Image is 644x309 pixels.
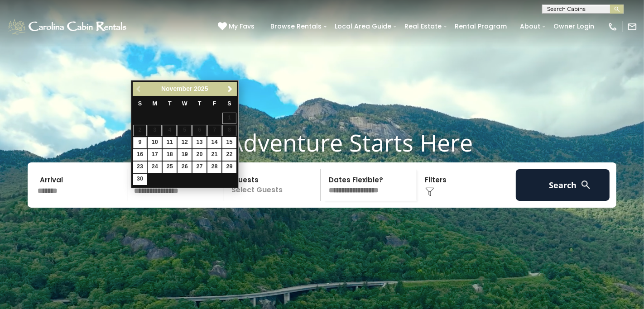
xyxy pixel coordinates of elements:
a: Browse Rentals [266,19,326,33]
span: Next [226,86,234,93]
img: White-1-1-2.png [7,18,129,36]
a: 29 [222,162,236,173]
a: Next [225,83,236,95]
span: November [161,85,192,92]
a: 16 [133,149,147,161]
img: filter--v1.png [425,187,434,196]
span: Tuesday [168,100,172,107]
h1: Your Adventure Starts Here [7,128,637,157]
a: 24 [148,162,162,173]
a: 11 [163,137,177,148]
a: 14 [207,137,221,148]
p: Select Guests [227,169,320,201]
a: 25 [163,162,177,173]
img: search-regular-white.png [580,179,591,190]
button: Search [516,169,610,201]
a: 17 [148,149,162,161]
a: 10 [148,137,162,148]
a: 23 [133,162,147,173]
a: 30 [133,174,147,185]
a: 15 [222,137,236,148]
span: Friday [213,100,216,107]
a: My Favs [218,22,257,32]
span: Wednesday [182,100,187,107]
span: My Favs [229,22,255,31]
a: 21 [207,149,221,161]
span: Thursday [198,100,202,107]
img: phone-regular-white.png [608,22,618,32]
a: Local Area Guide [330,19,396,33]
a: 28 [207,162,221,173]
a: About [515,19,545,33]
a: 26 [178,162,192,173]
span: Saturday [227,100,231,107]
a: 12 [178,137,192,148]
span: Sunday [138,100,142,107]
img: mail-regular-white.png [627,22,637,32]
a: 20 [192,149,207,161]
a: Rental Program [450,19,511,33]
a: Real Estate [400,19,446,33]
a: 22 [222,149,236,161]
a: 13 [192,137,207,148]
a: 19 [178,149,192,161]
span: 2025 [194,85,208,92]
a: 18 [163,149,177,161]
a: 9 [133,137,147,148]
span: Monday [153,100,158,107]
a: Owner Login [549,19,599,33]
a: 27 [192,162,207,173]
